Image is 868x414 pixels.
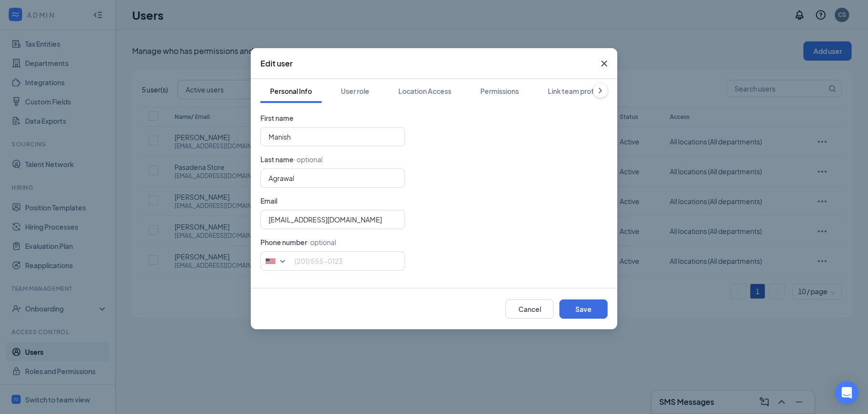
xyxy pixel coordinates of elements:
[598,58,610,69] svg: Cross
[307,238,336,246] span: · optional
[591,48,617,79] button: Close
[341,86,369,96] div: User role
[480,86,519,96] div: Permissions
[270,86,312,96] div: Personal Info
[260,251,405,271] input: (201) 555-0123
[260,58,293,69] h3: Edit user
[261,252,292,270] div: United States: +1
[260,196,277,205] span: Email
[294,155,323,164] span: · optional
[260,114,294,122] span: First name
[596,86,605,95] svg: ChevronRight
[593,83,608,98] button: ChevronRight
[835,381,858,404] div: Open Intercom Messenger
[505,299,554,319] button: Cancel
[559,299,608,319] button: Save
[260,155,294,164] span: Last name
[398,86,451,96] div: Location Access
[548,86,601,96] div: Link team profile
[260,238,307,246] span: Phone number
